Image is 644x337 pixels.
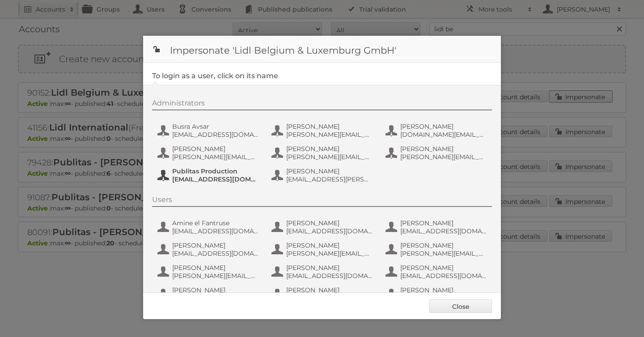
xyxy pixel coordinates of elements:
[400,241,487,249] span: [PERSON_NAME]
[400,153,487,161] span: [PERSON_NAME][EMAIL_ADDRESS][DOMAIN_NAME]
[172,122,259,131] span: Busra Avsar
[286,122,373,131] span: [PERSON_NAME]
[286,219,373,227] span: [PERSON_NAME]
[157,166,262,184] button: Publitas Production [EMAIL_ADDRESS][DOMAIN_NAME]
[271,218,376,236] button: [PERSON_NAME] [EMAIL_ADDRESS][DOMAIN_NAME]
[172,131,259,139] span: [EMAIL_ADDRESS][DOMAIN_NAME]
[286,167,373,175] span: [PERSON_NAME]
[143,36,501,63] h1: Impersonate 'Lidl Belgium & Luxemburg GmbH'
[172,153,259,161] span: [PERSON_NAME][EMAIL_ADDRESS][DOMAIN_NAME]
[172,145,259,153] span: [PERSON_NAME]
[400,122,487,131] span: [PERSON_NAME]
[385,218,490,236] button: [PERSON_NAME] [EMAIL_ADDRESS][DOMAIN_NAME]
[152,72,278,80] legend: To login as a user, click on its name
[172,264,259,272] span: [PERSON_NAME]
[286,131,373,139] span: [PERSON_NAME][EMAIL_ADDRESS][DOMAIN_NAME]
[400,286,487,294] span: [PERSON_NAME]
[172,167,259,175] span: Publitas Production
[400,264,487,272] span: [PERSON_NAME]
[429,299,492,313] a: Close
[172,227,259,235] span: [EMAIL_ADDRESS][DOMAIN_NAME]
[385,122,490,139] button: [PERSON_NAME] [DOMAIN_NAME][EMAIL_ADDRESS][DOMAIN_NAME]
[271,285,376,303] button: [PERSON_NAME] [PERSON_NAME][EMAIL_ADDRESS][DOMAIN_NAME]
[286,153,373,161] span: [PERSON_NAME][EMAIL_ADDRESS][DOMAIN_NAME]
[152,195,492,207] div: Users
[385,263,490,281] button: [PERSON_NAME] [EMAIL_ADDRESS][DOMAIN_NAME]
[286,264,373,272] span: [PERSON_NAME]
[400,219,487,227] span: [PERSON_NAME]
[172,272,259,280] span: [PERSON_NAME][EMAIL_ADDRESS][DOMAIN_NAME]
[286,175,373,183] span: [EMAIL_ADDRESS][PERSON_NAME][DOMAIN_NAME]
[157,240,262,258] button: [PERSON_NAME] [EMAIL_ADDRESS][DOMAIN_NAME]
[157,218,262,236] button: Amine el Fantruse [EMAIL_ADDRESS][DOMAIN_NAME]
[172,241,259,249] span: [PERSON_NAME]
[152,99,492,110] div: Administrators
[157,144,262,162] button: [PERSON_NAME] [PERSON_NAME][EMAIL_ADDRESS][DOMAIN_NAME]
[286,249,373,257] span: [PERSON_NAME][EMAIL_ADDRESS][DOMAIN_NAME]
[271,263,376,281] button: [PERSON_NAME] [EMAIL_ADDRESS][DOMAIN_NAME]
[286,145,373,153] span: [PERSON_NAME]
[400,272,487,280] span: [EMAIL_ADDRESS][DOMAIN_NAME]
[172,219,259,227] span: Amine el Fantruse
[271,240,376,258] button: [PERSON_NAME] [PERSON_NAME][EMAIL_ADDRESS][DOMAIN_NAME]
[271,166,376,184] button: [PERSON_NAME] [EMAIL_ADDRESS][PERSON_NAME][DOMAIN_NAME]
[157,263,262,281] button: [PERSON_NAME] [PERSON_NAME][EMAIL_ADDRESS][DOMAIN_NAME]
[385,144,490,162] button: [PERSON_NAME] [PERSON_NAME][EMAIL_ADDRESS][DOMAIN_NAME]
[286,227,373,235] span: [EMAIL_ADDRESS][DOMAIN_NAME]
[385,285,490,303] button: [PERSON_NAME] [PERSON_NAME][EMAIL_ADDRESS][DOMAIN_NAME]
[157,122,262,139] button: Busra Avsar [EMAIL_ADDRESS][DOMAIN_NAME]
[400,131,487,139] span: [DOMAIN_NAME][EMAIL_ADDRESS][DOMAIN_NAME]
[400,249,487,257] span: [PERSON_NAME][EMAIL_ADDRESS][PERSON_NAME][DOMAIN_NAME]
[385,240,490,258] button: [PERSON_NAME] [PERSON_NAME][EMAIL_ADDRESS][PERSON_NAME][DOMAIN_NAME]
[271,122,376,139] button: [PERSON_NAME] [PERSON_NAME][EMAIL_ADDRESS][DOMAIN_NAME]
[400,227,487,235] span: [EMAIL_ADDRESS][DOMAIN_NAME]
[172,249,259,257] span: [EMAIL_ADDRESS][DOMAIN_NAME]
[172,175,259,183] span: [EMAIL_ADDRESS][DOMAIN_NAME]
[400,145,487,153] span: [PERSON_NAME]
[286,286,373,294] span: [PERSON_NAME]
[286,272,373,280] span: [EMAIL_ADDRESS][DOMAIN_NAME]
[157,285,262,303] button: [PERSON_NAME] [PERSON_NAME][EMAIL_ADDRESS][PERSON_NAME][DOMAIN_NAME]
[271,144,376,162] button: [PERSON_NAME] [PERSON_NAME][EMAIL_ADDRESS][DOMAIN_NAME]
[172,286,259,294] span: [PERSON_NAME]
[286,241,373,249] span: [PERSON_NAME]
